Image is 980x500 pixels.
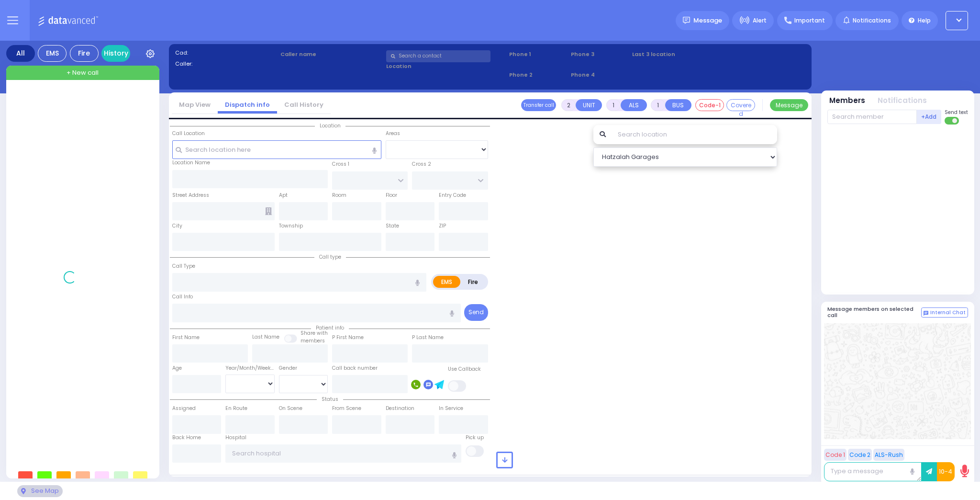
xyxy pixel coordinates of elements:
small: Share with [301,330,328,337]
span: Phone 4 [571,71,629,79]
h5: Message members on selected call [827,306,921,318]
span: Internal Chat [930,309,966,316]
button: Members [829,95,865,106]
span: + New call [67,68,99,78]
label: Back Home [172,434,201,442]
div: See map [17,485,62,497]
label: P First Name [332,334,364,341]
label: Location Name [172,159,210,167]
label: State [386,222,399,230]
span: Phone 2 [509,71,568,79]
span: Status [317,396,343,403]
button: Code-1 [695,99,724,111]
span: Phone 3 [571,50,629,58]
span: Phone 1 [509,50,568,58]
label: Caller name [280,50,383,58]
input: Search a contact [386,50,490,62]
button: BUS [665,99,691,111]
label: From Scene [332,405,361,412]
label: Gender [279,364,297,372]
span: Help [918,16,931,25]
label: In Service [439,405,463,412]
button: ALS-Rush [873,449,904,461]
div: Year/Month/Week/Day [225,364,275,372]
span: members [301,337,325,344]
a: Call History [277,100,331,109]
span: Alert [753,16,767,25]
button: Message [770,99,808,111]
label: Turn off text [945,116,960,125]
button: Internal Chat [921,307,968,318]
button: ALS [621,99,647,111]
label: Apt [279,192,288,199]
button: Code 2 [848,449,872,461]
label: Cross 1 [332,160,349,168]
label: Assigned [172,405,196,412]
button: +Add [917,110,942,124]
span: Important [794,16,825,25]
label: Destination [386,405,414,412]
label: Use Callback [448,365,481,373]
label: Room [332,192,346,199]
label: EMS [433,276,461,288]
button: Covered [726,99,755,111]
label: Location [386,62,506,70]
label: Entry Code [439,192,466,199]
label: Last Name [252,333,279,341]
img: comment-alt.png [924,311,928,316]
a: Dispatch info [218,100,277,109]
label: Call Location [172,130,205,137]
div: Fire [70,45,99,62]
label: Call Info [172,293,193,301]
label: Pick up [466,434,484,442]
label: Last 3 location [632,50,719,58]
a: History [101,45,130,62]
a: Map View [172,100,218,109]
button: 10-4 [937,462,955,481]
button: UNIT [576,99,602,111]
button: Notifications [878,95,927,106]
span: Location [315,122,345,129]
label: Cad: [175,49,278,57]
span: Other building occupants [265,207,272,215]
label: Street Address [172,192,209,199]
div: EMS [38,45,67,62]
button: Code 1 [824,449,846,461]
label: Areas [386,130,400,137]
input: Search member [827,110,917,124]
img: Logo [38,14,101,26]
label: Hospital [225,434,246,442]
input: Search location here [172,140,381,159]
label: Township [279,222,303,230]
label: Call Type [172,262,195,270]
span: Notifications [853,16,891,25]
span: Message [693,16,722,25]
label: En Route [225,405,247,412]
span: Patient info [311,324,349,331]
label: Cross 2 [412,160,431,168]
label: Fire [460,276,487,288]
img: message.svg [683,17,690,24]
button: Transfer call [521,99,556,111]
div: All [6,45,35,62]
span: Call type [314,253,346,261]
label: Floor [386,192,397,199]
label: Age [172,364,182,372]
label: Caller: [175,60,278,68]
label: First Name [172,334,200,341]
label: Call back number [332,364,378,372]
label: City [172,222,182,230]
button: Send [464,304,488,321]
label: ZIP [439,222,446,230]
input: Search hospital [225,444,461,463]
label: On Scene [279,405,302,412]
label: P Last Name [412,334,444,341]
span: Send text [945,109,968,116]
input: Search location [612,125,777,144]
